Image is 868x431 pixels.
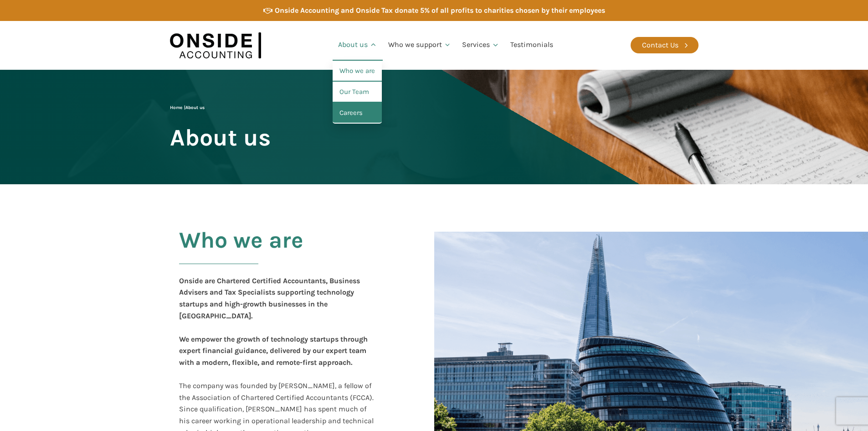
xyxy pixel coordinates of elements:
[383,30,457,61] a: Who we support
[505,30,559,61] a: Testimonials
[333,103,382,124] a: Careers
[631,37,699,53] a: Contact Us
[185,105,205,110] span: About us
[179,228,303,275] h2: Who we are
[642,39,678,51] div: Contact Us
[170,105,205,110] span: |
[170,125,271,150] span: About us
[333,82,382,103] a: Our Team
[333,61,382,82] a: Who we are
[457,30,505,61] a: Services
[179,346,366,367] b: , delivered by our expert team with a modern, flexible, and remote-first approach.
[170,105,182,110] a: Home
[333,30,383,61] a: About us
[170,28,261,63] img: Onside Accounting
[179,335,368,355] b: We empower the growth of technology startups through expert financial guidance
[179,276,360,320] b: Onside are Chartered Certified Accountants, Business Advisers and Tax Specialists supporting tech...
[275,5,605,16] div: Onside Accounting and Onside Tax donate 5% of all profits to charities chosen by their employees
